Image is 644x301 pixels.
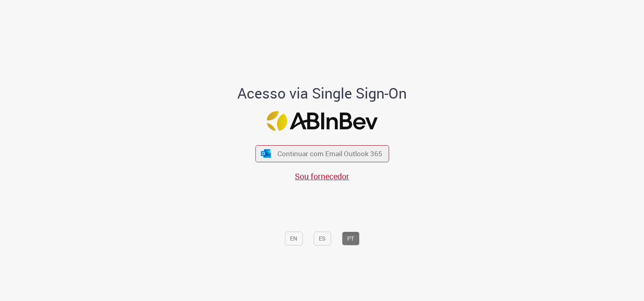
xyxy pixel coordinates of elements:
[210,85,435,101] h1: Acesso via Single Sign-On
[342,232,359,245] button: PT
[313,232,331,245] button: ES
[295,171,349,182] a: Sou fornecedor
[277,149,382,159] span: Continuar com Email Outlook 365
[285,232,303,245] button: EN
[260,149,272,158] img: ícone Azure/Microsoft 360
[267,111,377,131] img: Logo ABInBev
[255,145,389,162] button: ícone Azure/Microsoft 360 Continuar com Email Outlook 365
